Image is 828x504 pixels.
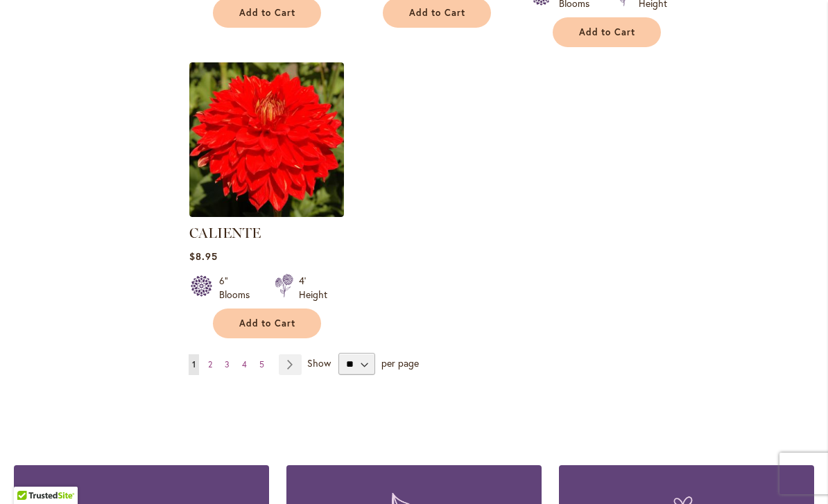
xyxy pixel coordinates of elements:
span: per page [381,356,419,370]
a: 2 [205,354,216,375]
span: Add to Cart [239,7,296,19]
a: 3 [221,354,233,375]
button: Add to Cart [553,17,661,47]
a: 4 [239,354,250,375]
img: CALIENTE [189,62,344,217]
span: Show [307,356,331,370]
span: 2 [208,359,212,370]
a: 5 [256,354,268,375]
div: 4' Height [299,274,327,302]
iframe: Launch Accessibility Center [10,455,49,494]
a: CALIENTE [189,207,344,220]
span: 3 [225,359,230,370]
span: Add to Cart [579,26,636,38]
span: Add to Cart [239,318,296,329]
span: 5 [259,359,264,370]
a: CALIENTE [189,225,261,241]
button: Add to Cart [213,309,321,338]
span: 1 [192,359,196,370]
span: $8.95 [189,250,218,263]
span: 4 [242,359,247,370]
span: Add to Cart [409,7,466,19]
div: 6" Blooms [219,274,258,302]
